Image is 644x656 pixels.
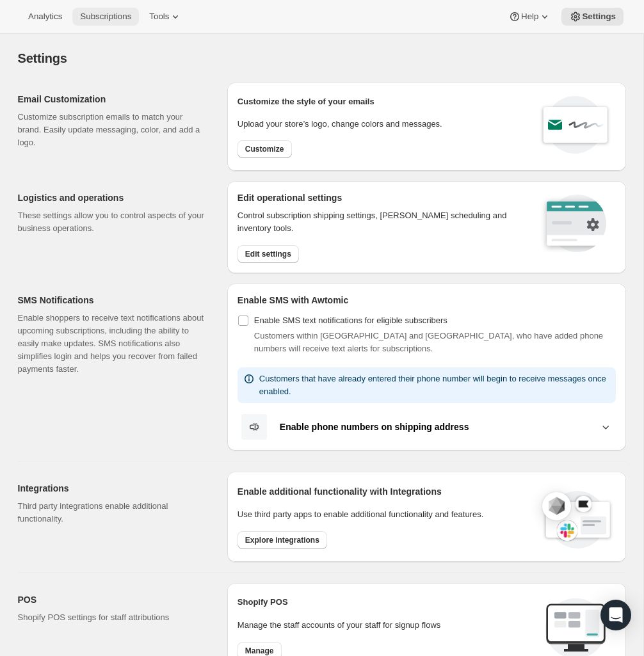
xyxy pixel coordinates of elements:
[237,294,616,307] h2: Enable SMS with Awtomic
[237,191,524,204] h2: Edit operational settings
[259,372,611,398] p: Customers that have already entered their phone number will begin to receive messages once enabled.
[237,118,442,131] p: Upload your store’s logo, change colors and messages.
[237,413,616,440] button: Enable phone numbers on shipping address
[600,600,631,630] div: Open Intercom Messenger
[80,12,131,22] span: Subscriptions
[141,8,189,26] button: Tools
[237,596,535,609] h2: Shopify POS
[245,249,291,259] span: Edit settings
[20,8,70,26] button: Analytics
[18,111,207,149] p: Customize subscription emails to match your brand. Easily update messaging, color, and add a logo.
[18,191,207,204] h2: Logistics and operations
[245,535,319,545] span: Explore integrations
[237,485,529,498] h2: Enable additional functionality with Integrations
[18,312,207,376] p: Enable shoppers to receive text notifications about upcoming subscriptions, including the ability...
[254,316,447,325] span: Enable SMS text notifications for eligible subscribers
[18,294,207,307] h2: SMS Notifications
[237,531,327,549] button: Explore integrations
[237,245,299,263] button: Edit settings
[237,619,535,632] p: Manage the staff accounts of your staff for signup flows
[237,140,292,158] button: Customize
[18,611,207,624] p: Shopify POS settings for staff attributions
[237,209,524,235] p: Control subscription shipping settings, [PERSON_NAME] scheduling and inventory tools.
[18,500,207,525] p: Third party integrations enable additional functionality.
[280,422,469,432] b: Enable phone numbers on shipping address
[18,482,207,495] h2: Integrations
[18,209,207,235] p: These settings allow you to control aspects of your business operations.
[521,12,538,22] span: Help
[254,331,603,353] span: Customers within [GEOGRAPHIC_DATA] and [GEOGRAPHIC_DATA], who have added phone numbers will recei...
[237,508,529,521] p: Use third party apps to enable additional functionality and features.
[18,51,67,65] span: Settings
[72,8,139,26] button: Subscriptions
[18,93,207,106] h2: Email Customization
[245,646,274,656] span: Manage
[582,12,616,22] span: Settings
[245,144,284,154] span: Customize
[18,593,207,606] h2: POS
[501,8,559,26] button: Help
[28,12,62,22] span: Analytics
[561,8,624,26] button: Settings
[237,95,374,108] p: Customize the style of your emails
[149,12,169,22] span: Tools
